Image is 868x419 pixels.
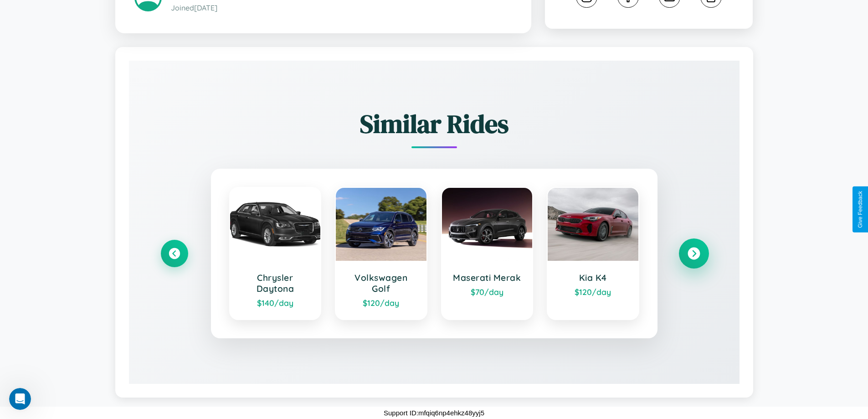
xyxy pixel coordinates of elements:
h3: Kia K4 [557,272,629,283]
a: Chrysler Daytona$140/day [229,187,322,320]
h3: Volkswagen Golf [345,272,417,294]
a: Volkswagen Golf$120/day [335,187,427,320]
h3: Chrysler Daytona [239,272,312,294]
div: $ 70 /day [451,287,524,297]
a: Kia K4$120/day [547,187,639,320]
p: Support ID: mfqiq6np4ehkz48yyj5 [384,407,484,419]
a: Maserati Merak$70/day [441,187,534,320]
div: $ 140 /day [239,298,312,308]
iframe: Intercom live chat [9,388,31,410]
h3: Maserati Merak [451,272,524,283]
div: Give Feedback [857,191,863,228]
div: $ 120 /day [345,298,417,308]
p: Joined [DATE] [171,1,512,15]
h2: Similar Rides [161,106,708,141]
div: $ 120 /day [557,287,629,297]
